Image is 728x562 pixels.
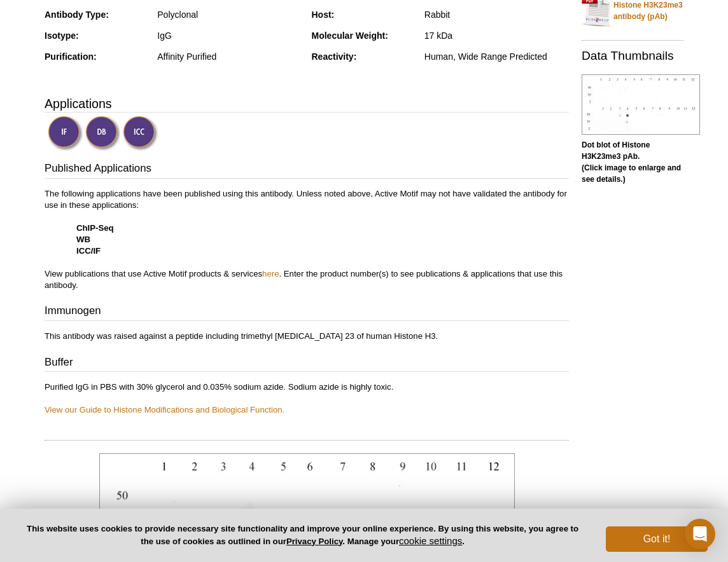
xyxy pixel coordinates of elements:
strong: ChIP-Seq [76,223,114,233]
h3: Applications [45,94,569,113]
h3: Published Applications [45,161,569,179]
div: Rabbit [424,9,569,20]
p: This website uses cookies to provide necessary site functionality and improve your online experie... [20,523,585,547]
div: Open Intercom Messenger [685,519,715,549]
strong: Antibody Type: [45,10,109,20]
h2: Data Thumbnails [582,50,683,62]
div: Polyclonal [157,9,302,20]
p: Purified IgG in PBS with 30% glycerol and 0.035% sodium azide. Sodium azide is highly toxic. [45,381,569,416]
div: Human, Wide Range Predicted [424,51,569,62]
strong: Host: [312,10,335,20]
button: Got it! [606,526,708,552]
img: Dot Blot Validated [85,116,120,151]
h3: Buffer [45,355,569,373]
a: View our Guide to Histone Modifications and Biological Function. [45,405,284,415]
strong: WB [76,235,90,244]
p: The following applications have been published using this antibody. Unless noted above, Active Mo... [45,188,569,291]
h3: Immunogen [45,303,569,321]
p: This antibody was raised against a peptide including trimethyl [MEDICAL_DATA] 23 of human Histone... [45,331,569,342]
div: IgG [157,30,302,41]
p: (Click image to enlarge and see details.) [582,139,683,185]
img: Immunocytochemistry Validated [123,116,158,151]
button: cookie settings [399,535,462,546]
b: Dot blot of Histone H3K23me3 pAb. [582,140,650,161]
strong: Reactivity: [312,51,357,62]
img: Immunofluorescence Validated [48,116,83,151]
div: 17 kDa [424,30,569,41]
strong: Purification: [45,51,97,62]
a: Privacy Policy [286,537,342,546]
strong: Molecular Weight: [312,31,388,41]
strong: Isotype: [45,31,79,41]
div: Affinity Purified [157,51,302,62]
a: here [262,269,279,278]
strong: ICC/IF [76,246,101,256]
img: Histone H3K23me3 antibody (pAb) tested by dot blot analysis. [582,74,700,135]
